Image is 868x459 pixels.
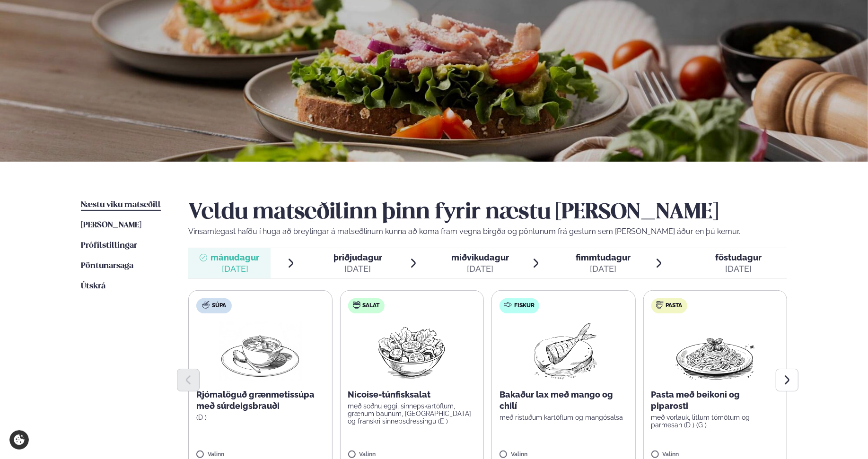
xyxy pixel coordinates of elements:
div: [DATE] [576,263,631,275]
span: föstudagur [716,252,762,262]
a: [PERSON_NAME] [81,220,141,231]
span: mánudagur [211,252,260,262]
button: Previous slide [177,369,200,391]
a: Cookie settings [9,430,29,450]
span: þriðjudagur [333,252,382,262]
img: soup.svg [202,301,210,309]
img: fish.svg [504,301,512,309]
img: Spagetti.png [674,321,757,381]
button: Next slide [776,369,798,391]
span: Fiskur [514,302,535,310]
a: Pöntunarsaga [81,260,133,272]
p: (D ) [196,414,324,421]
a: Prófílstillingar [81,240,137,251]
span: [PERSON_NAME] [81,221,141,229]
div: [DATE] [333,263,382,275]
div: [DATE] [716,263,762,275]
p: Bakaður lax með mango og chilí [500,389,628,412]
span: miðvikudagur [452,252,509,262]
p: með ristuðum kartöflum og mangósalsa [500,414,628,421]
p: með soðnu eggi, sinnepskartöflum, grænum baunum, [GEOGRAPHIC_DATA] og franskri sinnepsdressingu (E ) [348,402,476,425]
span: fimmtudagur [576,252,631,262]
div: [DATE] [452,263,509,275]
p: Vinsamlegast hafðu í huga að breytingar á matseðlinum kunna að koma fram vegna birgða og pöntunum... [188,226,787,237]
span: Salat [363,302,380,310]
span: Prófílstillingar [81,242,137,250]
img: Soup.png [219,321,302,381]
a: Næstu viku matseðill [81,199,161,211]
span: Pasta [666,302,683,310]
p: Nicoise-túnfisksalat [348,389,476,400]
span: Súpa [212,302,226,310]
a: Útskrá [81,281,105,292]
img: pasta.svg [656,301,664,309]
p: Rjómalöguð grænmetissúpa með súrdeigsbrauði [196,389,324,412]
p: Pasta með beikoni og piparosti [651,389,780,412]
img: Salad.png [370,321,454,381]
h2: Veldu matseðilinn þinn fyrir næstu [PERSON_NAME] [188,199,787,226]
p: með vorlauk, litlum tómötum og parmesan (D ) (G ) [651,414,780,429]
img: Fish.png [522,321,605,381]
span: Pöntunarsaga [81,262,133,270]
img: salad.svg [353,301,360,309]
span: Útskrá [81,282,105,290]
span: Næstu viku matseðill [81,201,161,209]
div: [DATE] [211,263,260,275]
